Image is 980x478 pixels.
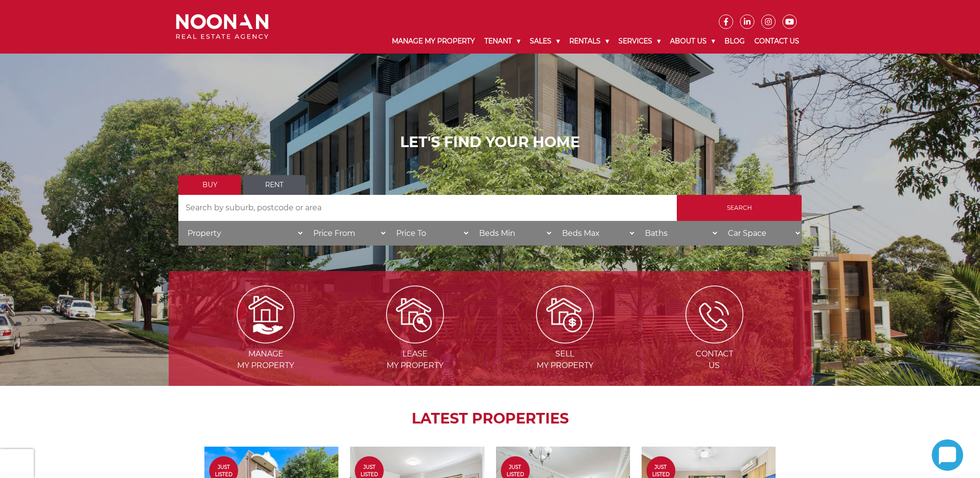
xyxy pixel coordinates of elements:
input: Search by suburb, postcode or area [178,195,677,221]
h1: LET'S FIND YOUR HOME [178,134,802,151]
a: Buy [178,175,241,195]
a: Rent [243,175,306,195]
a: Leasemy Property [341,309,489,370]
a: Services [614,29,665,54]
a: Rentals [564,29,614,54]
img: Sell my property [536,286,594,343]
span: Just Listed [646,464,675,478]
img: Manage my Property [237,286,295,343]
span: Just Listed [355,464,384,478]
h2: LATEST PROPERTIES [193,410,787,427]
img: ICONS [685,286,743,343]
a: Tenant [480,29,525,54]
a: Contact Us [750,29,804,54]
a: Blog [720,29,750,54]
a: Managemy Property [192,309,339,370]
span: Just Listed [501,464,530,478]
span: Lease my Property [341,348,489,371]
span: Sell my Property [491,348,639,371]
span: Just Listed [209,464,238,478]
img: Lease my property [386,286,444,343]
input: Search [677,195,802,221]
span: Manage my Property [192,348,339,371]
span: Contact Us [641,348,788,371]
a: Sellmy Property [491,309,639,370]
img: Noonan Real Estate Agency [176,14,268,40]
a: Manage My Property [387,29,480,54]
a: ContactUs [641,309,788,370]
a: About Us [665,29,720,54]
a: Sales [525,29,564,54]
